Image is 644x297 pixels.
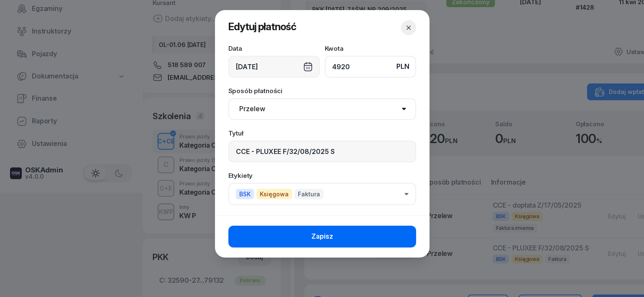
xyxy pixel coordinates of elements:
[295,189,323,199] span: Faktura
[228,21,296,33] span: Edytuj płatność
[228,183,416,205] button: BSKKsięgowaFaktura
[256,189,292,199] span: Księgowa
[228,226,416,247] button: Zapisz
[325,56,416,78] input: 0
[228,141,416,162] input: Np. zaliczka, pierwsza rata...
[236,189,254,199] span: BSK
[311,231,333,242] span: Zapisz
